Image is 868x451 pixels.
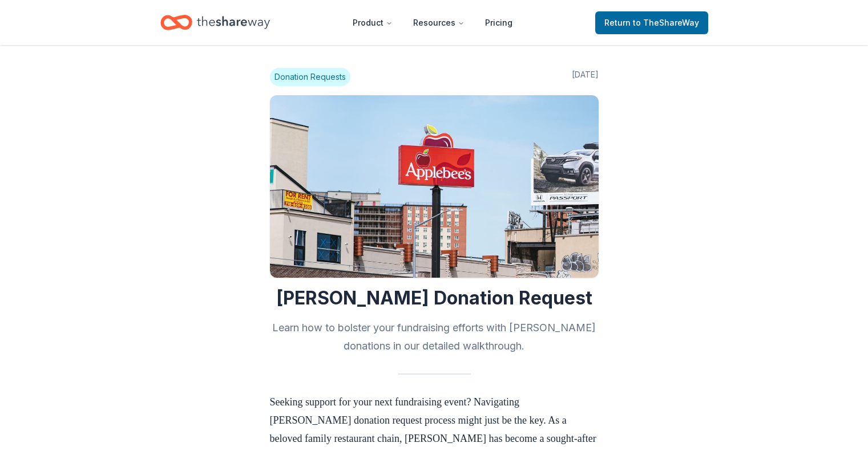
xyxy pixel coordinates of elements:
[160,9,270,36] a: Home
[270,319,599,355] h2: Learn how to bolster your fundraising efforts with [PERSON_NAME] donations in our detailed walkth...
[476,11,522,34] a: Pricing
[633,18,699,27] span: to TheShareWay
[270,95,599,278] img: Image for Applebee’s Donation Request
[572,68,599,86] span: [DATE]
[595,11,708,34] a: Returnto TheShareWay
[270,68,350,86] span: Donation Requests
[404,11,474,34] button: Resources
[344,9,522,36] nav: Main
[604,16,699,30] span: Return
[344,11,402,34] button: Product
[270,287,599,310] h1: [PERSON_NAME] Donation Request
